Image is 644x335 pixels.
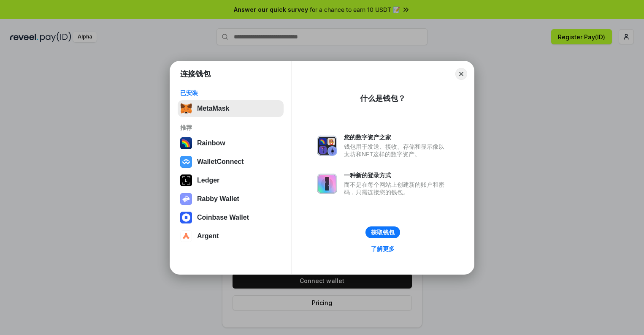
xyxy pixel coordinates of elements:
img: svg+xml,%3Csvg%20width%3D%2228%22%20height%3D%2228%22%20viewBox%3D%220%200%2028%2028%22%20fill%3D... [180,230,192,242]
div: MetaMask [197,105,229,112]
button: Rabby Wallet [178,191,284,207]
button: Argent [178,228,284,245]
img: svg+xml,%3Csvg%20width%3D%2228%22%20height%3D%2228%22%20viewBox%3D%220%200%2028%2028%22%20fill%3D... [180,212,192,223]
div: 已安装 [180,89,281,97]
button: WalletConnect [178,153,284,170]
div: 推荐 [180,124,281,131]
img: svg+xml,%3Csvg%20width%3D%22120%22%20height%3D%22120%22%20viewBox%3D%220%200%20120%20120%22%20fil... [180,137,192,149]
div: 您的数字资产之家 [344,133,449,141]
img: svg+xml,%3Csvg%20xmlns%3D%22http%3A%2F%2Fwww.w3.org%2F2000%2Fsvg%22%20fill%3D%22none%22%20viewBox... [180,193,192,205]
div: Ledger [197,177,219,184]
div: 钱包用于发送、接收、存储和显示像以太坊和NFT这样的数字资产。 [344,143,449,158]
div: WalletConnect [197,158,244,166]
button: Rainbow [178,135,284,152]
img: svg+xml,%3Csvg%20width%3D%2228%22%20height%3D%2228%22%20viewBox%3D%220%200%2028%2028%22%20fill%3D... [180,156,192,168]
div: 了解更多 [371,245,395,253]
button: 获取钱包 [365,226,400,238]
button: Coinbase Wallet [178,209,284,226]
div: Rabby Wallet [197,195,239,203]
div: 一种新的登录方式 [344,172,449,179]
button: Ledger [178,172,284,189]
img: svg+xml,%3Csvg%20xmlns%3D%22http%3A%2F%2Fwww.w3.org%2F2000%2Fsvg%22%20fill%3D%22none%22%20viewBox... [317,136,337,156]
div: Rainbow [197,139,225,147]
img: svg+xml,%3Csvg%20xmlns%3D%22http%3A%2F%2Fwww.w3.org%2F2000%2Fsvg%22%20fill%3D%22none%22%20viewBox... [317,174,337,194]
h1: 连接钱包 [180,69,211,79]
div: Argent [197,232,219,240]
a: 了解更多 [366,243,400,254]
button: Close [455,68,467,80]
button: MetaMask [178,100,284,117]
div: 获取钱包 [371,229,395,236]
img: svg+xml,%3Csvg%20fill%3D%22none%22%20height%3D%2233%22%20viewBox%3D%220%200%2035%2033%22%20width%... [180,103,192,114]
div: 什么是钱包？ [360,93,406,103]
div: Coinbase Wallet [197,214,249,221]
div: 而不是在每个网站上创建新的账户和密码，只需连接您的钱包。 [344,181,449,196]
img: svg+xml,%3Csvg%20xmlns%3D%22http%3A%2F%2Fwww.w3.org%2F2000%2Fsvg%22%20width%3D%2228%22%20height%3... [180,174,192,186]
